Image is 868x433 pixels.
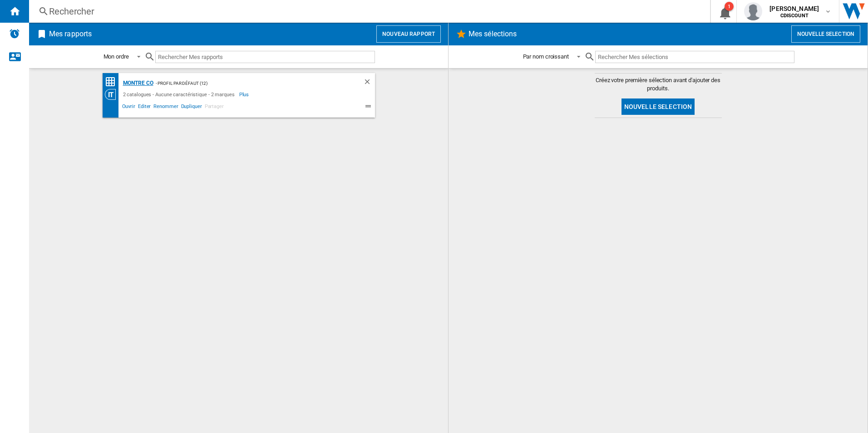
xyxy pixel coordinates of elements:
[121,102,137,113] span: Ouvrir
[595,51,794,63] input: Rechercher Mes sélections
[376,25,441,43] button: Nouveau rapport
[467,25,518,43] h2: Mes sélections
[47,25,94,43] h2: Mes rapports
[523,53,569,60] div: Par nom croissant
[155,51,375,63] input: Rechercher Mes rapports
[121,78,153,89] div: MONTRE CO
[595,76,722,93] span: Créez votre première sélection avant d'ajouter des produits.
[363,78,375,89] div: Supprimer
[49,5,686,18] div: Rechercher
[137,102,152,113] span: Editer
[725,2,734,11] div: 1
[744,2,762,20] img: profile.jpg
[791,25,860,43] button: Nouvelle selection
[152,102,179,113] span: Renommer
[153,78,345,89] div: - Profil par défaut (12)
[203,102,225,113] span: Partager
[780,13,809,19] b: CDISCOUNT
[9,28,20,39] img: alerts-logo.svg
[121,89,239,100] div: 2 catalogues - Aucune caractéristique - 2 marques
[621,98,695,115] button: Nouvelle selection
[769,4,819,13] span: [PERSON_NAME]
[239,89,251,100] span: Plus
[105,76,121,88] div: Matrice des prix
[104,53,129,60] div: Mon ordre
[105,89,121,100] div: Vision Catégorie
[180,102,203,113] span: Dupliquer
